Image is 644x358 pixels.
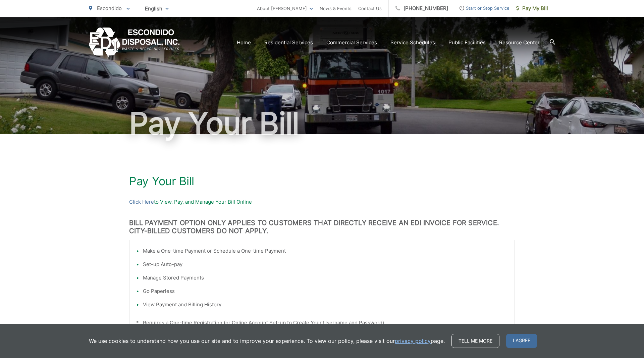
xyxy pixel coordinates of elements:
a: privacy policy [395,337,431,345]
a: Tell me more [451,334,499,348]
a: Click Here [129,198,154,206]
a: Home [237,39,251,47]
span: Pay My Bill [516,4,548,12]
h1: Pay Your Bill [129,174,515,188]
span: Escondido [97,5,122,11]
p: We use cookies to understand how you use our site and to improve your experience. To view our pol... [89,337,445,345]
span: I agree [506,334,537,348]
li: Go Paperless [143,287,508,295]
h1: Pay Your Bill [89,107,555,140]
a: News & Events [320,4,352,12]
a: Commercial Services [326,39,377,47]
h3: BILL PAYMENT OPTION ONLY APPLIES TO CUSTOMERS THAT DIRECTLY RECEIVE AN EDI INVOICE FOR SERVICE. C... [129,219,515,235]
a: About [PERSON_NAME] [257,4,313,12]
li: Manage Stored Payments [143,274,508,282]
a: Service Schedules [390,39,435,47]
p: * Requires a One-time Registration (or Online Account Set-up to Create Your Username and Password) [136,319,508,327]
a: Residential Services [264,39,313,47]
li: View Payment and Billing History [143,301,508,309]
p: to View, Pay, and Manage Your Bill Online [129,198,515,206]
a: Resource Center [499,39,540,47]
li: Set-up Auto-pay [143,260,508,268]
li: Make a One-time Payment or Schedule a One-time Payment [143,247,508,255]
a: Public Facilities [448,39,486,47]
a: EDCD logo. Return to the homepage. [89,28,180,57]
a: Contact Us [358,4,382,12]
span: English [140,3,174,14]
